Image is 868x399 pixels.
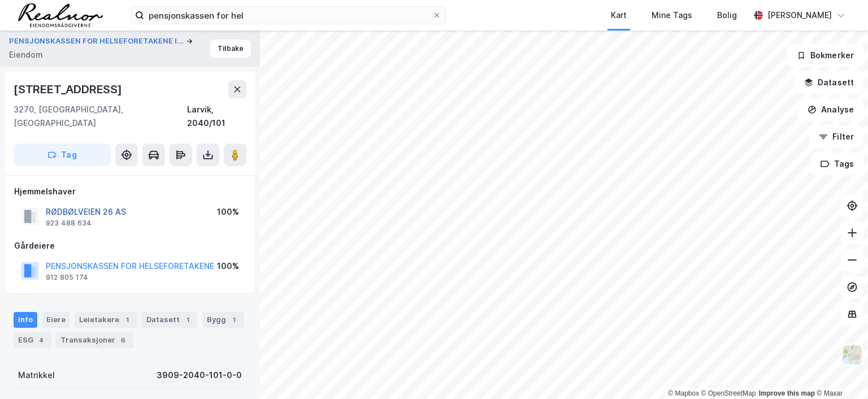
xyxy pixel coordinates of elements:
div: Kart [611,8,627,22]
button: Tag [14,144,111,166]
div: Leietakere [75,312,137,328]
div: 1 [182,314,193,326]
button: Filter [809,125,863,148]
div: 3909-2040-101-0-0 [157,368,242,382]
div: 1 [228,314,240,326]
button: Analyse [798,98,863,121]
div: 1 [121,314,133,326]
div: Datasett [142,312,198,328]
div: 3270, [GEOGRAPHIC_DATA], [GEOGRAPHIC_DATA] [14,103,187,130]
a: OpenStreetMap [701,389,756,397]
div: Bygg [202,312,244,328]
div: Kontrollprogram for chat [811,345,868,399]
div: 4 [36,335,47,346]
div: 923 488 634 [46,219,92,228]
div: 912 805 174 [46,273,88,282]
input: Søk på adresse, matrikkel, gårdeiere, leietakere eller personer [144,7,432,24]
div: Matrikkel [18,368,55,382]
a: Improve this map [759,389,815,397]
div: 100% [217,259,239,273]
div: Bolig [717,8,737,22]
button: PENSJONSKASSEN FOR HELSEFORETAKENE I... [9,36,186,47]
button: Bokmerker [787,44,863,67]
div: [PERSON_NAME] [767,8,832,22]
div: Mine Tags [652,8,692,22]
div: Gårdeiere [14,239,246,253]
div: 6 [118,335,129,346]
div: [STREET_ADDRESS] [14,80,124,98]
div: Transaksjoner [56,332,133,348]
div: ESG [14,332,51,348]
button: Datasett [795,71,863,94]
img: realnor-logo.934646d98de889bb5806.png [18,3,103,27]
a: Mapbox [668,389,699,397]
img: Z [841,344,863,366]
div: 100% [217,205,239,219]
div: Info [14,312,37,328]
iframe: Chat Widget [811,345,868,399]
button: Tags [811,153,863,175]
button: Tilbake [210,40,251,58]
div: Eiere [42,312,70,328]
div: Hjemmelshaver [14,185,246,198]
div: Eiendom [9,48,43,62]
div: Larvik, 2040/101 [187,103,246,130]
